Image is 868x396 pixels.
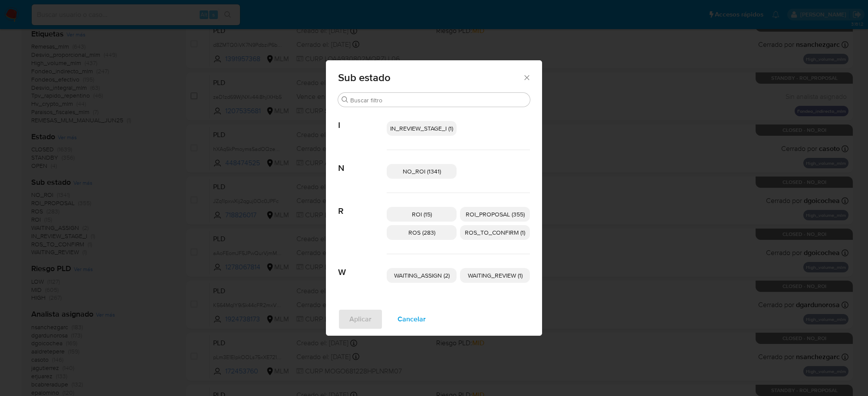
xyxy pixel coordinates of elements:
[412,210,432,219] span: ROI (15)
[338,72,523,83] span: Sub estado
[408,228,435,237] span: ROS (283)
[523,73,530,81] button: Cerrar
[460,207,530,222] div: ROI_PROPOSAL (355)
[338,254,387,278] span: W
[460,225,530,240] div: ROS_TO_CONFIRM (1)
[350,96,526,104] input: Buscar filtro
[390,124,453,133] span: IN_REVIEW_STAGE_I (1)
[387,207,457,222] div: ROI (15)
[338,150,387,173] span: N
[387,268,457,283] div: WAITING_ASSIGN (2)
[466,210,525,219] span: ROI_PROPOSAL (355)
[403,167,441,176] span: NO_ROI (1341)
[387,164,457,179] div: NO_ROI (1341)
[387,121,457,136] div: IN_REVIEW_STAGE_I (1)
[386,309,437,330] button: Cancelar
[394,271,450,280] span: WAITING_ASSIGN (2)
[387,225,457,240] div: ROS (283)
[468,271,523,280] span: WAITING_REVIEW (1)
[338,107,387,131] span: I
[398,310,426,329] span: Cancelar
[338,193,387,216] span: R
[460,268,530,283] div: WAITING_REVIEW (1)
[342,96,349,103] button: Buscar
[465,228,525,237] span: ROS_TO_CONFIRM (1)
